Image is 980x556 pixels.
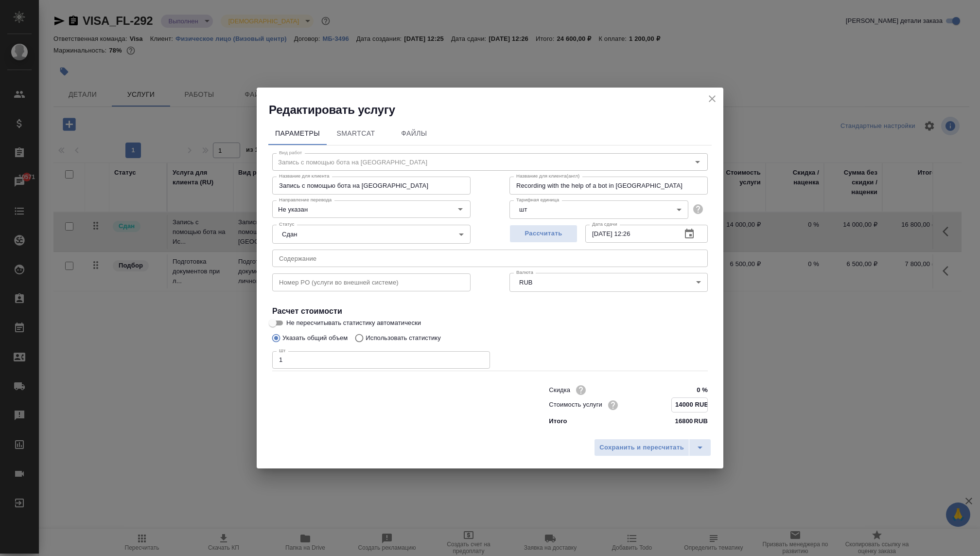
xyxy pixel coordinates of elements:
[549,416,567,426] p: Итого
[286,318,421,328] span: Не пересчитывать статистику автоматически
[671,383,708,397] input: ✎ Введи что-нибудь
[272,225,471,243] div: Сдан
[274,127,321,140] span: Параметры
[705,91,719,106] button: close
[279,230,300,238] button: Сдан
[599,442,684,453] span: Сохранить и пересчитать
[515,228,572,239] span: Рассчитать
[282,333,348,343] p: Указать общий объем
[594,439,689,456] button: Сохранить и пересчитать
[509,200,688,219] div: шт
[594,439,711,456] div: split button
[366,333,441,343] p: Использовать статистику
[694,416,708,426] p: RUB
[672,398,707,412] input: ✎ Введи что-нибудь
[509,225,577,243] button: Рассчитать
[549,385,570,395] p: Скидка
[509,273,708,291] div: RUB
[549,400,602,410] p: Стоимость услуги
[391,127,437,140] span: Файлы
[675,416,693,426] p: 16800
[516,278,535,287] button: RUB
[269,102,723,118] h2: Редактировать услугу
[272,305,708,317] h4: Расчет стоимости
[516,205,530,214] button: шт
[332,127,379,140] span: SmartCat
[454,202,467,216] button: Open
